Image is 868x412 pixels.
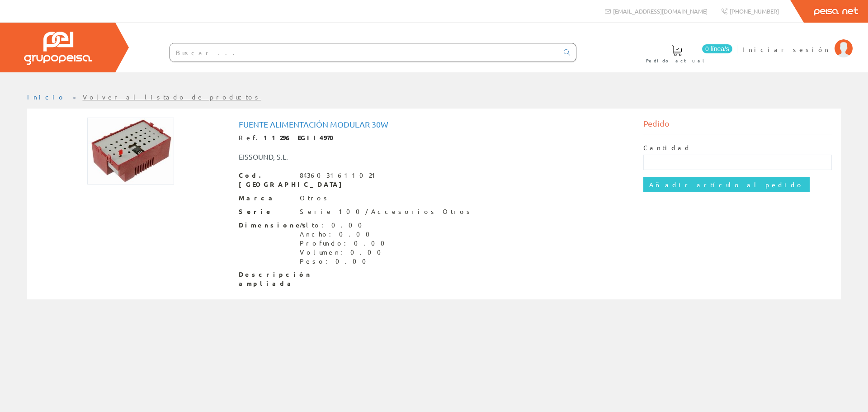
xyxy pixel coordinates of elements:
[646,56,708,65] span: Pedido actual
[300,171,379,180] div: 8436031611021
[239,120,630,129] h1: Fuente alimentación modular 30w
[300,221,390,230] div: Alto: 0.00
[643,177,810,192] input: Añadir artículo al pedido
[239,194,293,203] span: Marca
[300,207,473,216] div: Serie 100/Accesorios Otros
[239,133,630,142] div: Ref.
[87,118,174,185] img: Foto artículo Fuente alimentación modular 30w (192x147.84)
[300,248,390,257] div: Volumen: 0.00
[239,270,293,288] span: Descripción ampliada
[300,194,330,203] div: Otros
[702,44,732,53] span: 0 línea/s
[643,118,832,134] div: Pedido
[83,93,261,101] a: Volver al listado de productos
[239,171,293,189] span: Cod. [GEOGRAPHIC_DATA]
[24,32,92,65] img: Grupo Peisa
[613,7,708,15] span: [EMAIL_ADDRESS][DOMAIN_NAME]
[239,207,293,216] span: Serie
[170,43,558,62] input: Buscar ...
[300,230,390,239] div: Ancho: 0.00
[300,239,390,248] div: Profundo: 0.00
[27,93,66,101] a: Inicio
[232,152,468,162] div: EISSOUND, S.L.
[742,45,830,54] span: Iniciar sesión
[742,38,853,46] a: Iniciar sesión
[730,7,779,15] span: [PHONE_NUMBER]
[300,257,390,266] div: Peso: 0.00
[264,133,340,142] strong: 11296 EGII4970
[239,221,293,230] span: Dimensiones
[643,143,691,152] label: Cantidad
